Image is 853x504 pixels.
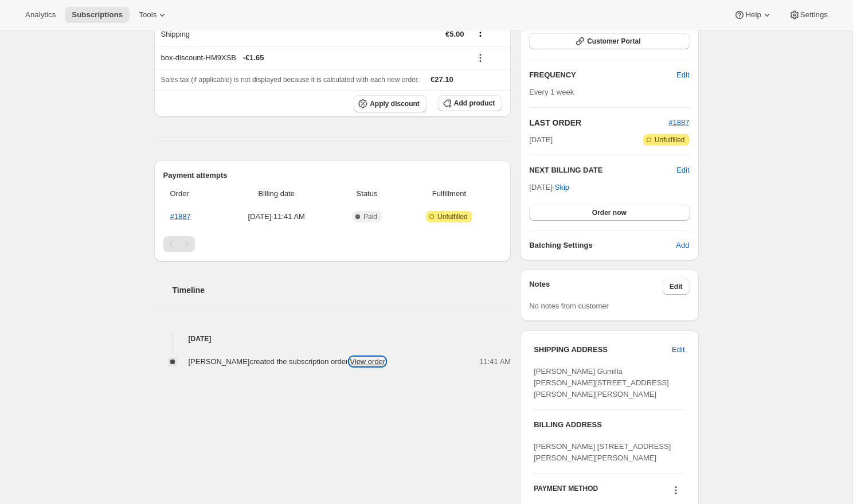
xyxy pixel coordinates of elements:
h3: PAYMENT METHOD [534,484,598,499]
span: Help [745,10,761,19]
span: Analytics [25,10,56,19]
a: #1887 [170,212,191,221]
button: Skip [548,178,576,197]
span: Subscriptions [72,10,123,19]
button: #1887 [668,117,689,128]
h3: SHIPPING ADDRESS [534,344,672,355]
span: €5.00 [445,30,464,38]
span: Sales tax (if applicable) is not displayed because it is calculated with each new order. [161,76,420,84]
button: Order now [529,205,689,221]
span: [DATE] [529,134,553,146]
span: Edit [676,69,689,81]
h2: NEXT BILLING DATE [529,165,676,176]
h4: [DATE] [154,333,511,345]
div: box-discount-HM9XSB [161,52,464,64]
h6: Batching Settings [529,240,676,251]
button: Edit [663,279,690,295]
span: Every 1 week [529,88,574,96]
h2: Timeline [173,284,511,296]
button: Help [727,7,779,23]
span: Add [676,240,689,251]
button: Shipping actions [471,26,490,39]
span: Apply discount [370,99,420,108]
span: Add product [454,99,495,108]
span: [PERSON_NAME] Gumilla [PERSON_NAME][STREET_ADDRESS][PERSON_NAME][PERSON_NAME] [534,367,669,398]
button: Settings [782,7,835,23]
span: Billing date [222,188,331,200]
button: Add [669,236,696,255]
button: Edit [670,66,696,84]
th: Order [163,181,219,206]
button: Add product [438,95,502,111]
span: Tools [139,10,156,19]
button: Customer Portal [529,33,689,49]
button: Subscriptions [65,7,130,23]
span: Unfulfilled [655,135,685,144]
button: Apply discount [354,95,426,112]
a: View order [350,357,385,366]
span: Edit [670,282,683,291]
h3: BILLING ADDRESS [534,419,684,431]
span: [PERSON_NAME] created the subscription order. [189,357,386,366]
button: Analytics [18,7,62,23]
span: Fulfillment [404,188,495,200]
button: Tools [132,7,175,23]
h2: Payment attempts [163,170,502,181]
span: No notes from customer [529,302,609,310]
span: Edit [672,344,684,355]
a: #1887 [668,118,689,127]
nav: Pagination [163,236,502,252]
h3: Notes [529,279,663,295]
span: €27.10 [431,75,453,84]
span: Unfulfilled [437,212,468,221]
th: Shipping [154,21,290,46]
span: [DATE] · 11:41 AM [222,211,331,222]
h2: FREQUENCY [529,69,676,81]
span: Paid [363,212,377,221]
span: Order now [592,208,627,217]
span: Status [337,188,396,200]
span: - €1.65 [243,52,264,64]
span: 11:41 AM [479,356,511,368]
span: [DATE] · [529,183,569,192]
button: Edit [665,341,691,359]
span: Settings [800,10,828,19]
span: Customer Portal [587,37,640,46]
h2: LAST ORDER [529,117,668,128]
span: Skip [555,182,569,193]
span: [PERSON_NAME] [STREET_ADDRESS][PERSON_NAME][PERSON_NAME] [534,442,671,462]
button: Edit [676,165,689,176]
